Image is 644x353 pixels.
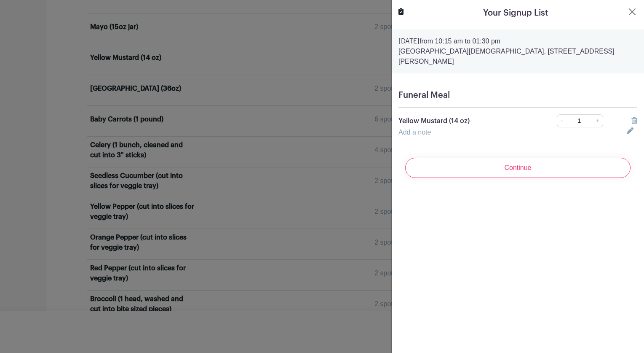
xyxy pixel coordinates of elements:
[398,116,534,126] p: Yellow Mustard (14 oz)
[398,36,637,46] p: from 10:15 am to 01:30 pm
[483,7,548,19] h5: Your Signup List
[398,129,431,136] a: Add a note
[557,114,566,127] a: -
[593,114,603,127] a: +
[398,46,637,67] p: [GEOGRAPHIC_DATA][DEMOGRAPHIC_DATA], [STREET_ADDRESS][PERSON_NAME]
[398,90,637,100] h5: Funeral Meal
[627,7,637,17] button: Close
[398,38,420,45] strong: [DATE]
[405,158,631,178] input: Continue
